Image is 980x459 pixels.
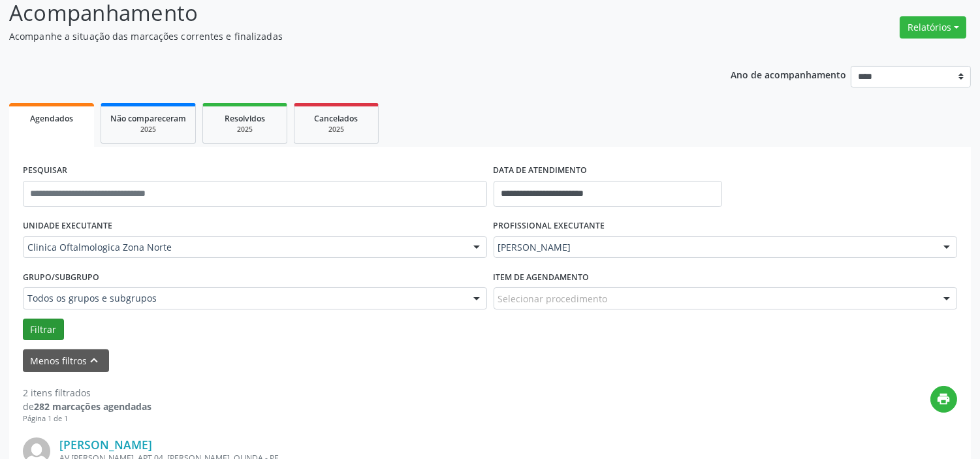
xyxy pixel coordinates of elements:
[498,241,931,254] span: [PERSON_NAME]
[23,161,67,181] label: PESQUISAR
[34,400,151,413] strong: 282 marcações agendadas
[930,386,957,413] button: print
[494,267,590,287] label: Item de agendamento
[9,29,682,43] p: Acompanhe a situação das marcações correntes e finalizadas
[498,292,608,306] span: Selecionar procedimento
[110,113,186,124] span: Não compareceram
[30,113,73,124] span: Agendados
[23,216,112,236] label: UNIDADE EXECUTANTE
[59,437,152,452] a: [PERSON_NAME]
[23,267,99,287] label: Grupo/Subgrupo
[23,319,64,341] button: Filtrar
[304,125,369,135] div: 2025
[87,353,102,368] i: keyboard_arrow_up
[900,16,966,39] button: Relatórios
[494,216,605,236] label: PROFISSIONAL EXECUTANTE
[27,241,460,254] span: Clinica Oftalmologica Zona Norte
[225,113,265,124] span: Resolvidos
[212,125,277,135] div: 2025
[494,161,588,181] label: DATA DE ATENDIMENTO
[23,349,109,372] button: Menos filtroskeyboard_arrow_up
[23,400,151,413] div: de
[110,125,186,135] div: 2025
[731,66,846,82] p: Ano de acompanhamento
[23,386,151,400] div: 2 itens filtrados
[315,113,358,124] span: Cancelados
[23,413,151,424] div: Página 1 de 1
[27,292,460,305] span: Todos os grupos e subgrupos
[937,392,951,406] i: print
